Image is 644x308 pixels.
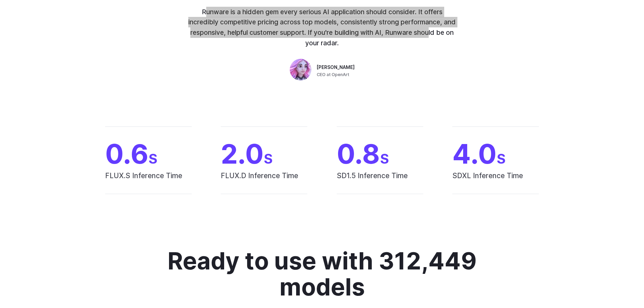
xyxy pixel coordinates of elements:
span: [PERSON_NAME] [317,64,355,71]
span: S [148,150,158,167]
span: S [264,150,273,167]
span: CEO at OpenArt [317,71,349,78]
img: Person [290,59,311,80]
span: S [497,150,506,167]
p: Runware is a hidden gem every serious AI application should consider. It offers incredibly compet... [187,7,457,48]
span: FLUX.D Inference Time [221,170,307,194]
span: SDXL Inference Time [452,170,539,194]
h2: Ready to use with 312,449 models [162,248,482,300]
span: 0.8 [337,140,423,167]
span: 4.0 [452,140,539,167]
span: 2.0 [221,140,307,167]
span: SD1.5 Inference Time [337,170,423,194]
span: 0.6 [105,140,192,167]
span: FLUX.S Inference Time [105,170,192,194]
span: S [380,150,389,167]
